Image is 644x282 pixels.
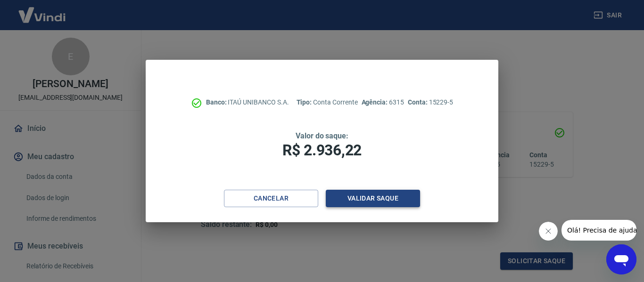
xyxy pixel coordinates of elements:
[206,98,228,106] span: Banco:
[561,220,636,241] iframe: Mensagem da empresa
[362,97,404,107] p: 6315
[224,190,318,207] button: Cancelar
[296,131,348,140] span: Valor do saque:
[297,97,358,107] p: Conta Corrente
[206,97,289,107] p: ITAÚ UNIBANCO S.A.
[408,97,453,107] p: 15229-5
[282,141,362,159] span: R$ 2.936,22
[326,190,420,207] button: Validar saque
[297,98,314,106] span: Tipo:
[362,98,389,106] span: Agência:
[539,222,558,241] iframe: Fechar mensagem
[6,7,79,14] span: Olá! Precisa de ajuda?
[606,244,636,274] iframe: Botão para abrir a janela de mensagens
[408,98,429,106] span: Conta:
